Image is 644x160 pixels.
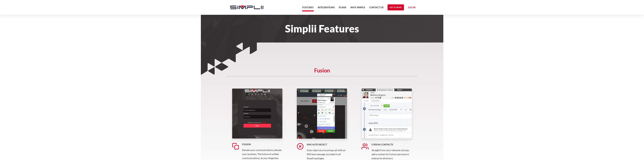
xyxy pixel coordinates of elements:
a: Log in [408,5,416,10]
h5: Fusion Contacts [372,143,412,146]
h1: Simplii Features [227,25,418,32]
h5: Fusion [227,69,418,76]
h5: Fusion [242,143,283,146]
a: Features [302,5,314,11]
a: Get a Demo [388,4,404,10]
a: Integrations [318,5,335,11]
h5: SMS Auto Reject [307,143,347,146]
a: Why Simplii [350,5,365,11]
a: Contact US [369,5,384,11]
img: Simplii [230,6,263,9]
a: Plans [339,5,346,11]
